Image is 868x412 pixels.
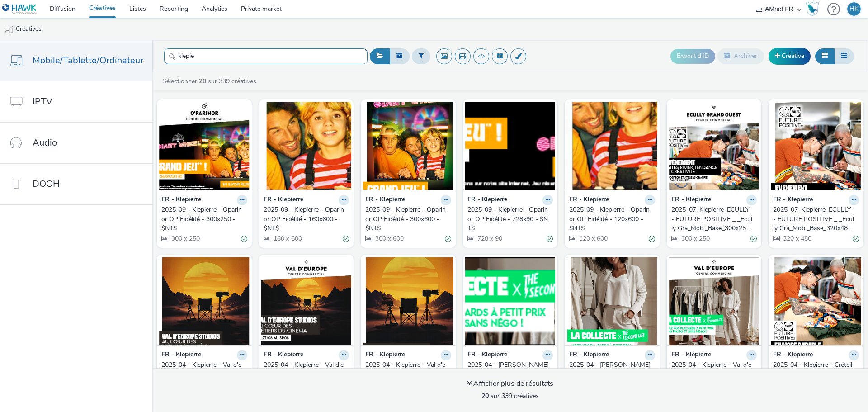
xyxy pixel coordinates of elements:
div: Valide [547,234,553,243]
img: 2025-04 - Klepierre - Val d'europe Second Life - 300x600 - $NT$ visual [567,257,657,345]
strong: FR - Klepierre [671,195,711,205]
strong: FR - Klepierre [773,350,813,360]
span: 160 x 600 [273,234,302,243]
img: 2025-09 - Klepierre - Oparinor OP Fidélité - 728x90 - $NT$ visual [465,102,556,190]
img: 2025-04 - Klepierre - Val d'europe OP Studios - 320x480 - $NT$ visual [159,257,250,345]
div: Valide [241,234,247,243]
div: Valide [853,234,859,243]
span: 300 x 250 [170,234,200,243]
strong: FR - Klepierre [264,195,303,205]
span: 320 x 480 [782,234,811,243]
div: 2025-04 - Klepierre - Val d'europe Second Life - 300x250 - $NT$ [671,360,754,388]
img: 2025-04 - Klepierre - Val d'europe OP Studios - 300x600 - $NT$ visual [363,257,453,345]
img: 2025-09 - Klepierre - Oparinor OP Fidélité - 300x250 - $NT$ visual [159,102,250,190]
span: sur 339 créatives [481,392,539,400]
div: 2025-04 - Klepierre - Créteil Soleil - Future Positive - 320x480 - $NT$ [773,360,855,388]
strong: FR - Klepierre [569,195,609,205]
span: Audio [33,136,57,149]
span: IPTV [33,95,52,108]
strong: 20 [481,392,489,400]
img: 2025-04 - Klepierre - Val d'europe OP Studios - 300x250 - $NT$ visual [261,257,352,345]
a: Créative [769,48,811,64]
div: 2025-04 - [PERSON_NAME] d'europe Second Life - 728x90 - $NT$ [467,360,550,388]
strong: FR - Klepierre [671,350,711,360]
a: 2025-09 - Klepierre - Oparinor OP Fidélité - 728x90 - $NT$ [467,205,553,233]
img: 2025-04 - Klepierre - Créteil Soleil - Future Positive - 320x480 - $NT$ visual [771,257,861,345]
div: HK [849,2,859,16]
button: Liste [834,48,854,64]
img: undefined Logo [2,4,37,15]
span: 728 x 90 [476,234,502,243]
a: 2025-04 - [PERSON_NAME] d'europe Second Life - 300x600 - $NT$ [569,360,655,388]
a: 2025-04 - Klepierre - Créteil Soleil - Future Positive - 320x480 - $NT$ [773,360,859,388]
strong: FR - Klepierre [467,195,507,205]
strong: FR - Klepierre [467,350,507,360]
a: 2025-04 - Klepierre - Val d'europe OP Studios - 300x250 - $NT$ [264,360,349,388]
button: Archiver [717,48,764,64]
div: 2025-09 - Klepierre - Oparinor OP Fidélité - 728x90 - $NT$ [467,205,550,233]
span: 300 x 600 [374,234,404,243]
div: 2025-04 - Klepierre - Val d'europe OP Studios - 320x480 - $NT$ [161,360,244,388]
div: 2025-04 - [PERSON_NAME] d'europe Second Life - 300x600 - $NT$ [569,360,651,388]
strong: FR - Klepierre [264,350,303,360]
strong: FR - Klepierre [365,350,405,360]
span: Mobile/Tablette/Ordinateur [33,54,143,67]
a: 2025-09 - Klepierre - Oparinor OP Fidélité - 300x250 - $NT$ [161,205,247,233]
a: 2025-04 - Klepierre - Val d'europe Second Life - 300x250 - $NT$ [671,360,757,388]
div: 2025-09 - Klepierre - Oparinor OP Fidélité - 120x600 - $NT$ [569,205,651,233]
div: 2025-09 - Klepierre - Oparinor OP Fidélité - 160x600 - $NT$ [264,205,346,233]
strong: FR - Klepierre [569,350,609,360]
input: Rechercher... [164,48,368,64]
a: 2025-09 - Klepierre - Oparinor OP Fidélité - 160x600 - $NT$ [264,205,349,233]
a: 2025-09 - Klepierre - Oparinor OP Fidélité - 120x600 - $NT$ [569,205,655,233]
img: 2025-09 - Klepierre - Oparinor OP Fidélité - 120x600 - $NT$ visual [567,102,657,190]
a: 2025-09 - Klepierre - Oparinor OP Fidélité - 300x600 - $NT$ [365,205,451,233]
span: 120 x 600 [578,234,608,243]
button: Export d'ID [670,49,715,63]
div: 2025_07_Klepierre_ECULLY - FUTURE POSITIVE _ _Ecully Gra_Mob._Base_320x480_1 - $NT$ [773,205,855,233]
div: Valide [343,234,349,243]
img: 2025-09 - Klepierre - Oparinor OP Fidélité - 160x600 - $NT$ visual [261,102,352,190]
strong: FR - Klepierre [773,195,813,205]
a: 2025-04 - Klepierre - Val d'europe OP Studios - 300x600 - $NT$ [365,360,451,388]
div: 2025-04 - Klepierre - Val d'europe OP Studios - 300x600 - $NT$ [365,360,448,388]
img: 2025-04 - Klepierre - Val d'europe Second Life - 728x90 - $NT$ visual [465,257,556,345]
span: 300 x 250 [680,234,710,243]
a: 2025-04 - Klepierre - Val d'europe OP Studios - 320x480 - $NT$ [161,360,247,388]
strong: FR - Klepierre [365,195,405,205]
a: 2025-04 - [PERSON_NAME] d'europe Second Life - 728x90 - $NT$ [467,360,553,388]
img: 2025-09 - Klepierre - Oparinor OP Fidélité - 300x600 - $NT$ visual [363,102,453,190]
button: Grille [815,48,835,64]
a: Hawk Academy [806,2,823,16]
div: 2025-04 - Klepierre - Val d'europe OP Studios - 300x250 - $NT$ [264,360,346,388]
img: 2025_07_Klepierre_ECULLY - FUTURE POSITIVE _ _Ecully Gra_Mob._Base_300x250_1 - $NT$ visual [669,102,759,190]
div: 2025-09 - Klepierre - Oparinor OP Fidélité - 300x250 - $NT$ [161,205,244,233]
a: 2025_07_Klepierre_ECULLY - FUTURE POSITIVE _ _Ecully Gra_Mob._Base_300x250_1 - $NT$ [671,205,757,233]
strong: FR - Klepierre [161,350,201,360]
strong: 20 [199,77,206,85]
div: Valide [445,234,451,243]
strong: FR - Klepierre [161,195,201,205]
div: Valide [649,234,655,243]
div: 2025-09 - Klepierre - Oparinor OP Fidélité - 300x600 - $NT$ [365,205,448,233]
span: DOOH [33,177,60,190]
img: 2025_07_Klepierre_ECULLY - FUTURE POSITIVE _ _Ecully Gra_Mob._Base_320x480_1 - $NT$ visual [771,102,861,190]
div: Valide [750,234,757,243]
div: 2025_07_Klepierre_ECULLY - FUTURE POSITIVE _ _Ecully Gra_Mob._Base_300x250_1 - $NT$ [671,205,754,233]
a: 2025_07_Klepierre_ECULLY - FUTURE POSITIVE _ _Ecully Gra_Mob._Base_320x480_1 - $NT$ [773,205,859,233]
div: Afficher plus de résultats [467,379,553,389]
img: Hawk Academy [806,2,819,16]
a: Sélectionner sur 339 créatives [161,77,260,85]
img: mobile [5,25,14,34]
img: 2025-04 - Klepierre - Val d'europe Second Life - 300x250 - $NT$ visual [669,257,759,345]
